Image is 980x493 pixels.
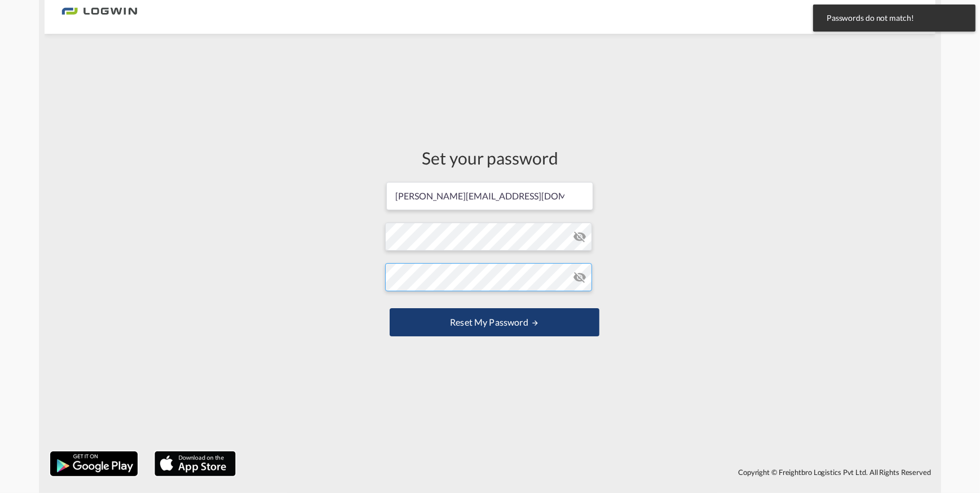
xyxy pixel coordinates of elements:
[386,182,593,210] input: Email address
[49,450,139,477] img: google.png
[823,12,965,24] span: Passwords do not match!
[153,450,237,477] img: apple.png
[385,146,595,170] div: Set your password
[573,230,586,243] md-icon: icon-eye-off
[573,270,586,284] md-icon: icon-eye-off
[241,463,935,482] div: Copyright © Freightbro Logistics Pvt Ltd. All Rights Reserved
[390,308,599,336] button: UPDATE MY PASSWORD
